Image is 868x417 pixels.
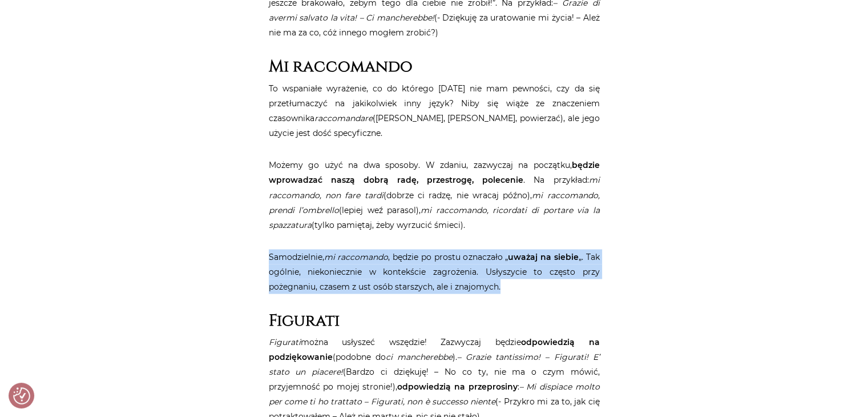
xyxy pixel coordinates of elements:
[13,387,30,404] img: Revisit consent button
[269,190,600,215] em: mi raccomando, prendi l’ombrello
[269,336,301,347] em: Figurati
[269,158,600,232] p: Możemy go użyć na dwa sposoby. W zdaniu, zazwyczaj na początku, . Na przykład: (dobrze ci radzę, ...
[269,381,600,406] em: – Mi dispiace molto per come ti ho trattato – Figurati, non è successo niente
[508,251,579,262] strong: uważaj na siebie
[269,310,340,331] strong: Figurati
[269,351,600,376] em: – Grazie tantissimo! – Figurati! E’ stato un piacere!
[269,81,600,141] p: To wspaniałe wyrażenie, co do którego [DATE] nie mam pewności, czy da się przetłumaczyć na jakiko...
[397,381,517,391] strong: odpowiedzią na przeprosiny
[269,205,600,230] em: mi raccomando, ricordati di portare via la spazzatura
[386,351,453,362] em: ci mancherebbe
[269,56,413,77] strong: Mi raccomando
[314,113,373,123] em: raccomandare
[324,251,389,262] em: mi raccomando
[269,160,600,185] strong: będzie wprowadzać naszą dobrą radę, przestrogę, polecenie
[13,387,30,404] button: Preferencje co do zgód
[269,249,600,294] p: Samodzielnie, , będzie po prostu oznaczało „ „. Tak ogólnie, niekoniecznie w kontekście zagrożeni...
[269,175,600,200] em: mi raccomando, non fare tardi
